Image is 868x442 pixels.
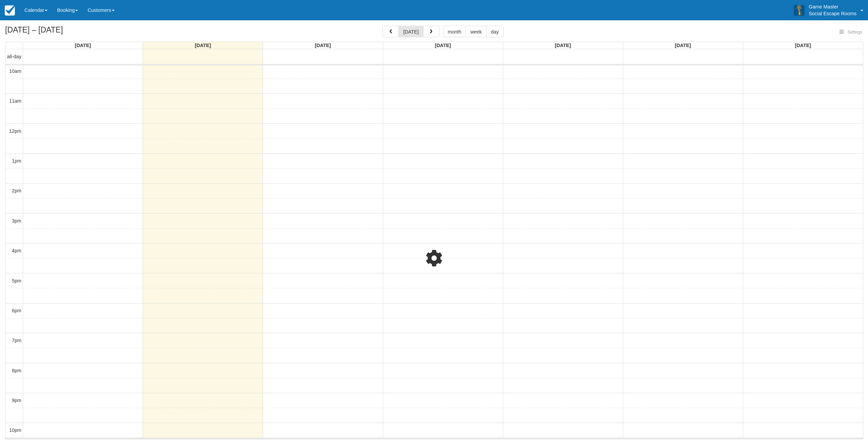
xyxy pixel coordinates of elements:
span: 2pm [12,188,21,193]
span: all-day [7,54,21,59]
span: 10am [9,68,21,74]
span: [DATE] [555,43,571,48]
img: A3 [794,5,805,16]
span: Settings [848,30,862,35]
button: [DATE] [398,26,423,37]
span: [DATE] [795,43,811,48]
span: 3pm [12,218,21,224]
span: 12pm [9,128,21,134]
span: 7pm [12,338,21,343]
button: week [466,26,487,37]
h2: [DATE] – [DATE] [5,26,91,38]
span: 1pm [12,158,21,164]
button: month [443,26,466,37]
span: [DATE] [75,43,91,48]
span: 10pm [9,427,21,433]
span: 4pm [12,248,21,253]
p: Game Master [809,3,856,10]
span: [DATE] [435,43,451,48]
img: checkfront-main-nav-mini-logo.png [5,5,15,16]
button: Settings [835,27,866,37]
span: [DATE] [675,43,691,48]
span: 5pm [12,278,21,283]
span: 11am [9,98,21,104]
span: [DATE] [315,43,331,48]
span: [DATE] [195,43,211,48]
button: day [486,26,504,37]
span: 6pm [12,308,21,313]
span: 8pm [12,368,21,373]
p: Social Escape Rooms [809,10,856,17]
span: 9pm [12,398,21,403]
